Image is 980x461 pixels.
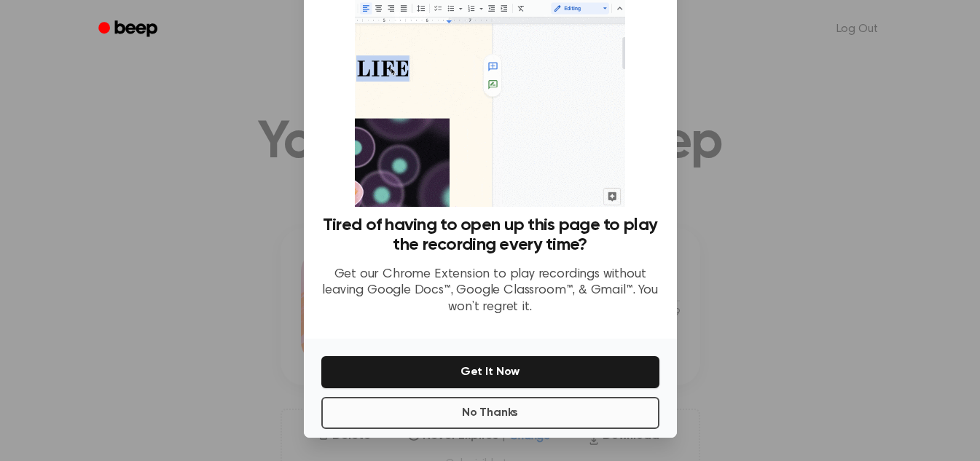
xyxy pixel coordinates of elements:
[321,397,659,429] button: No Thanks
[321,356,659,388] button: Get It Now
[321,216,659,255] h3: Tired of having to open up this page to play the recording every time?
[88,15,170,44] a: Beep
[321,267,659,316] p: Get our Chrome Extension to play recordings without leaving Google Docs™, Google Classroom™, & Gm...
[822,12,893,47] a: Log Out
